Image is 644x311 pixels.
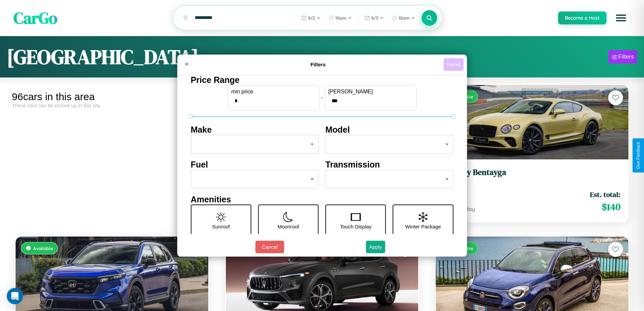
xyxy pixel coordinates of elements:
[444,168,620,177] h3: Bentley Bentayga
[231,89,316,95] label: min price
[340,222,371,231] p: Touch Display
[212,222,230,231] p: Sunroof
[12,91,212,103] div: 96 cars in this area
[366,241,385,253] button: Apply
[7,288,23,304] div: Open Intercom Messenger
[328,89,413,95] label: [PERSON_NAME]
[325,13,355,23] button: 10am
[590,190,620,199] span: Est. total:
[7,43,199,71] h1: [GEOGRAPHIC_DATA]
[278,222,299,231] p: Moonroof
[388,13,419,23] button: 10am
[255,241,284,253] button: Cancel
[191,160,319,170] h4: Fuel
[636,142,641,169] div: Give Feedback
[298,13,324,23] button: 9/2
[321,93,323,102] p: -
[191,75,453,85] h4: Price Range
[193,62,444,67] h4: Filters
[444,168,620,184] a: Bentley Bentayga2014
[609,50,637,64] button: Filters
[326,160,454,170] h4: Transmission
[444,58,463,71] button: Reset
[558,12,606,24] button: Become a Host
[371,15,378,21] span: 9 / 3
[612,8,630,27] button: Open menu
[399,15,410,21] span: 10am
[308,15,315,21] span: 9 / 2
[361,13,387,23] button: 9/3
[335,15,347,21] span: 10am
[618,53,634,60] div: Filters
[191,195,453,204] h4: Amenities
[191,125,319,135] h4: Make
[326,125,454,135] h4: Model
[12,103,212,108] div: These cars can be picked up in this city.
[602,200,620,214] span: $ 140
[14,7,57,29] span: CarGo
[405,222,441,231] p: Winter Package
[33,245,53,251] span: Available
[461,205,475,212] span: / day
